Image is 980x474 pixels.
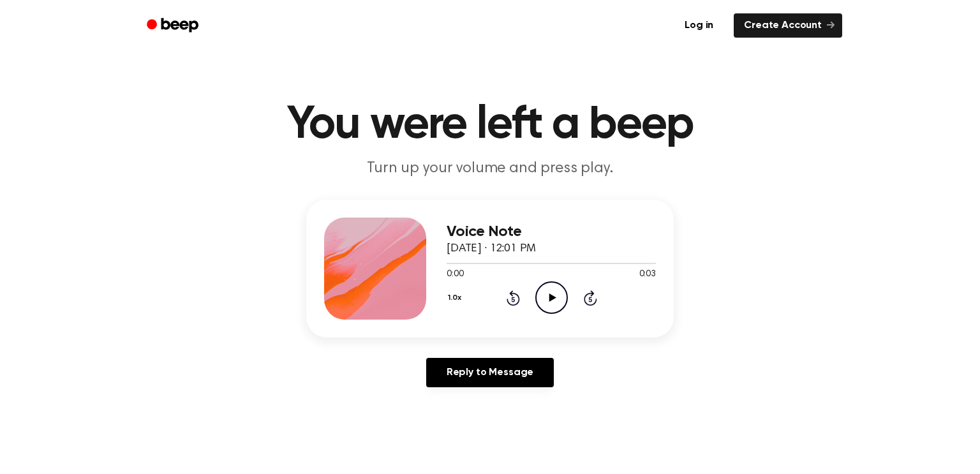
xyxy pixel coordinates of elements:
span: [DATE] · 12:01 PM [447,243,536,255]
h1: You were left a beep [163,102,817,148]
a: Beep [138,13,210,38]
button: 1.0x [447,287,466,309]
a: Reply to Message [426,358,554,387]
p: Turn up your volume and press play. [245,158,735,179]
a: Log in [672,11,726,40]
a: Create Account [734,13,842,38]
span: 0:00 [447,268,463,281]
span: 0:03 [639,268,656,281]
h3: Voice Note [447,223,656,241]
